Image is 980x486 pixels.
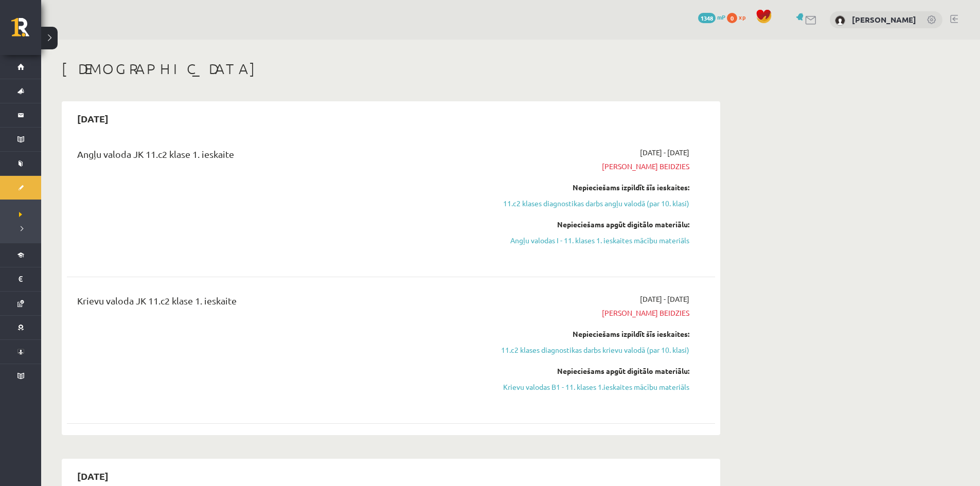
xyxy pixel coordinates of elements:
a: 11.c2 klases diagnostikas darbs angļu valodā (par 10. klasi) [495,198,689,209]
a: 0 xp [727,13,751,21]
a: Rīgas 1. Tālmācības vidusskola [11,18,41,44]
a: 11.c2 klases diagnostikas darbs krievu valodā (par 10. klasi) [495,345,689,355]
div: Nepieciešams apgūt digitālo materiālu: [495,366,689,376]
a: Krievu valodas B1 - 11. klases 1.ieskaites mācību materiāls [495,382,689,392]
span: xp [739,13,745,21]
div: Angļu valoda JK 11.c2 klase 1. ieskaite [77,147,480,166]
h1: [DEMOGRAPHIC_DATA] [62,60,720,78]
div: Nepieciešams izpildīt šīs ieskaites: [495,182,689,193]
div: Krievu valoda JK 11.c2 klase 1. ieskaite [77,294,480,313]
div: Nepieciešams apgūt digitālo materiālu: [495,219,689,230]
span: [PERSON_NAME] beidzies [495,161,689,172]
span: [PERSON_NAME] beidzies [495,308,689,318]
a: Angļu valodas I - 11. klases 1. ieskaites mācību materiāls [495,235,689,246]
span: mP [717,13,725,21]
a: 1348 mP [698,13,725,21]
span: 0 [727,13,737,23]
div: Nepieciešams izpildīt šīs ieskaites: [495,329,689,339]
a: [PERSON_NAME] [852,14,916,25]
h2: [DATE] [67,106,119,131]
img: Adrians Sekara [835,15,845,26]
span: [DATE] - [DATE] [640,147,689,158]
span: [DATE] - [DATE] [640,294,689,304]
span: 1348 [698,13,716,23]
